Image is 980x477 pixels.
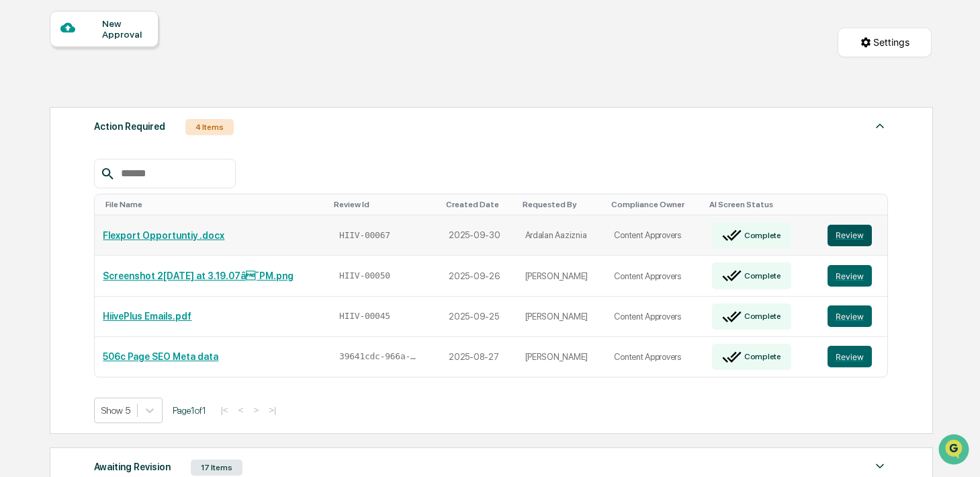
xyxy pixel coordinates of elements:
[517,297,607,337] td: [PERSON_NAME]
[92,164,172,188] a: 🗄️Attestations
[191,460,242,476] div: 17 Items
[606,215,704,256] td: Content Approvers
[339,270,390,281] span: HIIV-00050
[828,346,880,367] a: Review
[94,118,165,135] div: Action Required
[828,305,880,327] a: Review
[13,28,244,50] p: How can we help?
[249,404,263,416] button: >
[8,190,90,214] a: 🔎Data Lookup
[828,225,880,246] a: Review
[611,200,699,209] div: Toggle SortBy
[103,230,224,241] a: Flexport Opportuntiy .docx
[441,337,517,377] td: 2025-08-27
[103,351,218,362] a: 506c Page SEO Meta data
[828,265,872,287] button: Review
[606,297,704,337] td: Content Approvers
[441,297,517,337] td: 2025-09-25
[27,170,87,183] span: Preclearance
[709,200,814,209] div: Toggle SortBy
[872,458,888,474] img: caret
[97,171,108,182] div: 🗄️
[339,351,420,362] span: 39641cdc-966a-4e65-879f-2a6a777944d8
[95,227,163,238] a: Powered byPylon
[742,352,781,361] div: Complete
[828,265,880,287] a: Review
[216,404,232,416] button: |<
[838,28,932,57] button: Settings
[134,228,163,238] span: Pylon
[517,337,607,377] td: [PERSON_NAME]
[742,271,781,281] div: Complete
[27,195,85,209] span: Data Lookup
[334,200,435,209] div: Toggle SortBy
[46,116,170,127] div: We're available if you need us!
[517,215,607,256] td: Ardalan Aaziznia
[173,405,206,416] span: Page 1 of 1
[828,305,872,327] button: Review
[111,170,167,183] span: Attestations
[46,103,220,116] div: Start new chat
[8,164,92,188] a: 🖐️Preclearance
[830,200,883,209] div: Toggle SortBy
[828,346,872,367] button: Review
[441,215,517,256] td: 2025-09-30
[103,270,294,281] a: Screenshot 2[DATE] at 3.19.07â¯PM.png
[185,119,234,135] div: 4 Items
[742,311,781,321] div: Complete
[828,225,872,246] button: Review
[339,230,390,241] span: HIIV-00067
[13,171,24,182] div: 🖐️
[606,337,704,377] td: Content Approvers
[105,200,323,209] div: Toggle SortBy
[872,118,888,134] img: caret
[234,404,248,416] button: <
[441,256,517,296] td: 2025-09-26
[517,256,607,296] td: [PERSON_NAME]
[937,433,973,469] iframe: Open customer support
[265,404,280,416] button: >|
[94,458,171,476] div: Awaiting Revision
[13,103,38,127] img: 1746055101610-c473b297-6a78-478c-a979-82029cc54cd1
[742,231,781,240] div: Complete
[446,200,511,209] div: Toggle SortBy
[102,18,147,40] div: New Approval
[523,200,601,209] div: Toggle SortBy
[103,311,191,322] a: HiivePlus Emails.pdf
[228,107,244,123] button: Start new chat
[606,256,704,296] td: Content Approvers
[13,196,24,207] div: 🔎
[339,311,390,322] span: HIIV-00045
